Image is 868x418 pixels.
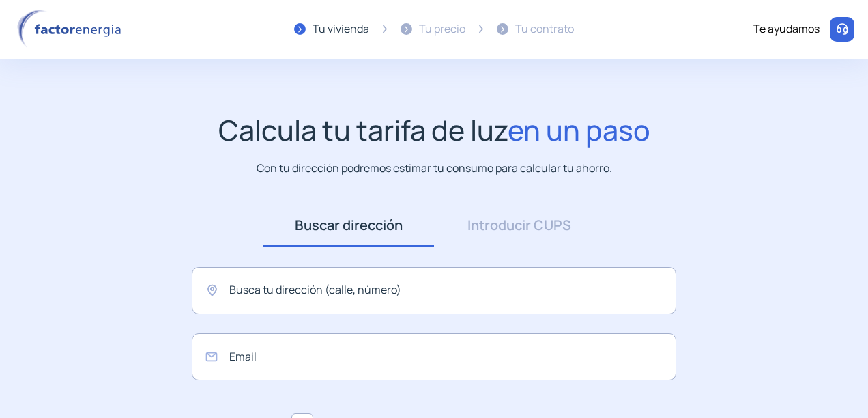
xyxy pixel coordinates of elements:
[257,160,612,177] p: Con tu dirección podremos estimar tu consumo para calcular tu ahorro.
[508,111,650,149] span: en un paso
[434,204,605,247] a: Introducir CUPS
[218,113,650,147] h1: Calcula tu tarifa de luz
[263,204,434,247] a: Buscar dirección
[835,23,849,36] img: llamar
[14,10,130,49] img: logo factor
[753,20,820,38] div: Te ayudamos
[313,20,369,38] div: Tu vivienda
[419,20,465,38] div: Tu precio
[515,20,574,38] div: Tu contrato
